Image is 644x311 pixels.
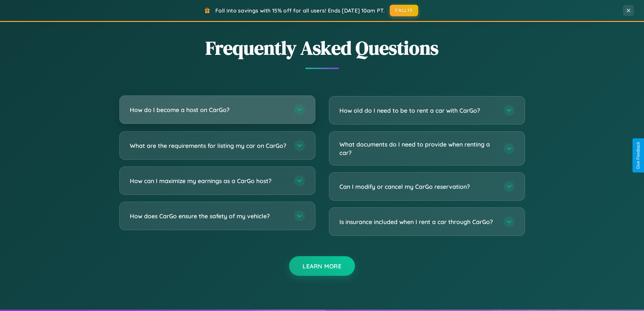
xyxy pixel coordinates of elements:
[130,177,287,185] h3: How can I maximize my earnings as a CarGo host?
[339,218,497,226] h3: Is insurance included when I rent a car through CarGo?
[289,256,355,276] button: Learn More
[215,7,385,14] span: Fall into savings with 15% off for all users! Ends [DATE] 10am PT.
[339,106,497,115] h3: How old do I need to be to rent a car with CarGo?
[130,141,287,150] h3: What are the requirements for listing my car on CarGo?
[636,142,641,169] div: Give Feedback
[339,140,497,157] h3: What documents do I need to provide when renting a car?
[390,5,418,16] button: FALL15
[130,106,287,114] h3: How do I become a host on CarGo?
[119,35,525,61] h2: Frequently Asked Questions
[130,212,287,220] h3: How does CarGo ensure the safety of my vehicle?
[339,182,497,191] h3: Can I modify or cancel my CarGo reservation?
